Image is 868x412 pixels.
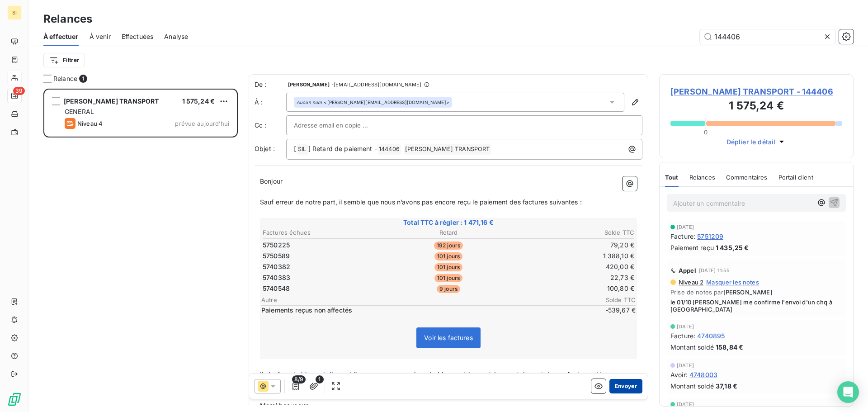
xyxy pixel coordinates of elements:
td: 1 388,10 € [511,251,635,261]
span: 4748003 [689,370,717,379]
img: Logo LeanPay [7,392,22,407]
span: Tout [665,174,679,181]
span: Avoir : [670,370,688,379]
span: [PERSON_NAME] TRANSPORT - 144406 [670,85,842,98]
input: Rechercher [700,29,835,44]
td: 79,20 € [511,240,635,250]
span: À venir [90,32,111,41]
span: prévue aujourd’hui [175,120,229,127]
div: <[PERSON_NAME][EMAIL_ADDRESS][DOMAIN_NAME]> [297,99,449,105]
th: Retard [387,228,510,237]
span: [PERSON_NAME] TRANSPORT [404,144,491,155]
span: 4740895 [697,331,725,341]
span: Appel [679,267,696,274]
span: 101 jours [434,252,462,260]
span: [DATE] [677,224,694,230]
span: Niveau 2 [678,279,703,286]
span: 1 [79,75,87,83]
span: Solde TTC [581,296,636,303]
span: [DATE] [677,402,694,407]
span: 1 435,25 € [716,243,749,252]
span: Bonjour [260,177,283,185]
span: Déplier le détail [726,137,776,147]
span: Il s’agit probablement d’un oubli, nous vous remercions de bien vouloir procéder au règlement de ... [260,370,621,388]
span: -539,67 € [581,306,636,315]
span: Relance [53,74,77,83]
td: 22,73 € [511,273,635,283]
span: 1 [316,375,324,384]
h3: 1 575,24 € [670,98,842,116]
span: GENERAL [65,108,94,115]
span: [DATE] [677,324,694,329]
span: Autre [261,296,581,303]
input: Adresse email en copie ... [294,118,391,132]
span: Prise de notes par [670,289,842,296]
span: [PERSON_NAME] TRANSPORT [64,97,159,105]
span: [ [294,145,296,152]
span: Merci beaucoup [260,402,309,409]
span: Voir les factures [424,334,473,341]
span: Paiement reçu [670,243,714,252]
button: Déplier le détail [724,137,789,147]
span: SIL [297,144,307,155]
span: 158,84 € [716,342,743,352]
span: 9 jours [437,285,460,293]
span: Montant soldé [670,381,714,391]
span: Relances [689,174,715,181]
span: [DATE] [677,363,694,368]
div: Open Intercom Messenger [837,381,859,403]
span: Niveau 4 [77,120,103,127]
span: De : [255,80,286,89]
span: Paiements reçus non affectés [261,306,580,315]
span: 101 jours [434,274,462,282]
span: Effectuées [122,32,154,41]
span: 144406 [377,144,401,155]
th: Solde TTC [511,228,635,237]
span: le 01/10 [PERSON_NAME] me confirme l'envoi d'un chq à [GEOGRAPHIC_DATA] [670,298,842,313]
label: Cc : [255,121,286,130]
th: Factures échues [262,228,386,237]
span: [PERSON_NAME] [723,289,773,296]
span: ] Retard de paiement - [308,145,377,152]
span: À effectuer [43,32,79,41]
td: 100,80 € [511,284,635,294]
span: 0 [704,128,708,136]
span: Montant soldé [670,342,714,352]
span: 192 jours [434,242,463,250]
span: 5740382 [263,262,290,271]
span: 37,18 € [716,381,737,391]
button: Filtrer [43,53,85,67]
span: Sauf erreur de notre part, il semble que nous n’avons pas encore reçu le paiement des factures su... [260,198,582,206]
div: SI [7,5,22,20]
label: À : [255,98,286,107]
span: Analyse [164,32,188,41]
em: Aucun nom [297,99,322,105]
span: Portail client [778,174,813,181]
span: [PERSON_NAME] [288,82,330,87]
span: 5740548 [263,284,290,293]
span: 5750589 [263,251,290,260]
span: 5751209 [697,232,723,241]
span: Objet : [255,145,275,152]
span: 39 [13,87,25,95]
button: Envoyer [609,379,642,393]
span: Facture : [670,232,695,241]
h3: Relances [43,11,92,27]
span: 1 575,24 € [182,97,215,105]
span: - [EMAIL_ADDRESS][DOMAIN_NAME] [331,82,421,87]
span: Facture : [670,331,695,341]
span: Masquer les notes [706,279,759,286]
span: 5750225 [263,241,290,250]
span: 5740383 [263,273,290,282]
span: [DATE] 11:55 [699,268,730,273]
div: grid [43,89,238,412]
td: 420,00 € [511,262,635,272]
span: Commentaires [726,174,768,181]
span: 8/9 [292,375,306,384]
span: 101 jours [434,263,462,271]
span: Total TTC à régler : 1 471,16 € [261,218,636,227]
